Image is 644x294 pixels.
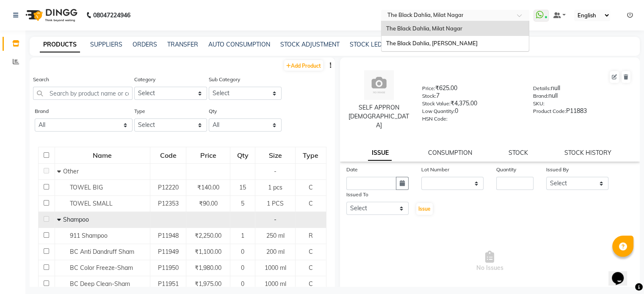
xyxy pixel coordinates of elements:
span: ₹90.00 [199,200,218,207]
div: null [533,84,631,96]
label: SKU: [533,100,544,107]
a: TRANSFER [167,41,198,48]
span: 1 PCS [267,200,284,207]
span: The Black Dahlia, [PERSON_NAME] [386,40,477,47]
label: Qty [209,107,217,115]
span: ₹1,980.00 [195,264,221,272]
span: 250 ml [266,232,285,239]
span: 1000 ml [265,280,286,288]
label: Price: [422,85,435,92]
span: 1000 ml [265,264,286,272]
span: The Black Dahlia, Milat Nagar [386,25,462,32]
span: 5 [241,200,244,207]
label: Type [134,107,145,115]
span: 200 ml [266,248,285,256]
input: Search by product name or code [33,87,133,100]
a: STOCK ADJUSTMENT [280,41,340,48]
span: C [309,184,313,191]
span: C [309,264,313,272]
span: ₹140.00 [197,184,219,191]
a: STOCK LEDGER [350,41,394,48]
span: Collapse Row [57,168,63,175]
div: ₹4,375.00 [422,99,520,111]
label: Brand [35,107,49,115]
span: R [309,232,313,239]
span: 911 Shampoo [70,232,108,239]
span: P11950 [158,264,179,272]
a: PRODUCTS [40,37,80,52]
span: ₹2,250.00 [195,232,221,239]
img: avatar [364,70,394,100]
label: Low Quantity: [422,107,455,115]
label: Stock Value: [422,100,451,107]
div: P11883 [533,107,631,118]
label: Search [33,76,49,83]
span: 1 pcs [268,184,282,191]
span: C [309,280,313,288]
span: BC Anti Dandruff Sham [70,248,134,256]
label: Details: [533,85,551,92]
div: Type [296,148,326,163]
label: HSN Code: [422,115,448,123]
iframe: chat widget [608,260,636,286]
span: TOWEL SMALL [70,200,113,207]
span: ₹1,975.00 [195,280,221,288]
a: Add Product [284,60,323,71]
span: 0 [241,280,244,288]
a: SUPPLIERS [90,41,122,48]
div: Name [55,148,149,163]
div: ₹625.00 [422,84,520,96]
a: CONSUMPTION [428,149,472,157]
span: Issue [418,206,431,212]
span: Other [63,168,79,175]
img: logo [22,3,80,27]
label: Quantity [496,166,516,173]
div: null [533,91,631,103]
label: Date [346,166,358,173]
span: Collapse Row [57,216,63,223]
label: Issued To [346,191,368,198]
span: BC Color Freeze-Sham [70,264,133,272]
span: P12353 [158,200,179,207]
div: Size [256,148,295,163]
label: Product Code: [533,107,566,115]
label: Stock: [422,92,436,100]
label: Lot Number [421,166,449,173]
span: 0 [241,264,244,272]
span: P11949 [158,248,179,256]
span: - [274,216,276,223]
ng-dropdown-panel: Options list [381,21,529,52]
span: P11951 [158,280,179,288]
a: STOCK HISTORY [564,149,611,157]
button: Issue [416,203,433,215]
span: TOWEL BIG [70,184,103,191]
label: Category [134,76,155,83]
span: Shampoo [63,216,89,223]
span: 0 [241,248,244,256]
span: P11948 [158,232,179,239]
span: C [309,248,313,256]
span: ₹1,100.00 [195,248,221,256]
a: STOCK [509,149,528,157]
div: 0 [422,107,520,118]
span: 1 [241,232,244,239]
b: 08047224946 [93,3,130,27]
a: ORDERS [133,41,157,48]
label: Sub Category [209,76,240,83]
div: 7 [422,91,520,103]
div: Price [187,148,229,163]
a: ISSUE [368,146,392,161]
div: SELF APPRON [DEMOGRAPHIC_DATA] [348,103,410,130]
label: Issued By [546,166,569,173]
span: - [274,168,276,175]
span: P12220 [158,184,179,191]
span: 15 [239,184,246,191]
span: C [309,200,313,207]
div: Qty [231,148,255,163]
a: AUTO CONSUMPTION [208,41,270,48]
span: BC Deep Clean-Sham [70,280,130,288]
div: Code [151,148,185,163]
label: Brand: [533,92,548,100]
